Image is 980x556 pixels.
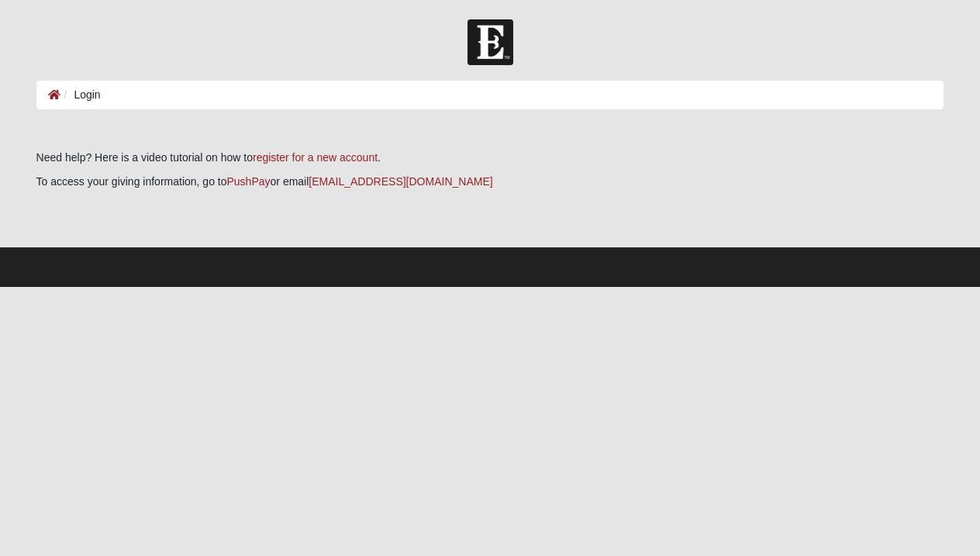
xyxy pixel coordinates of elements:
p: Need help? Here is a video tutorial on how to . [36,150,944,166]
a: [EMAIL_ADDRESS][DOMAIN_NAME] [309,175,492,188]
a: PushPay [227,175,271,188]
li: Login [60,87,101,103]
p: To access your giving information, go to or email [36,174,944,190]
a: register for a new account [253,151,378,164]
img: Church of Eleven22 Logo [468,19,513,65]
